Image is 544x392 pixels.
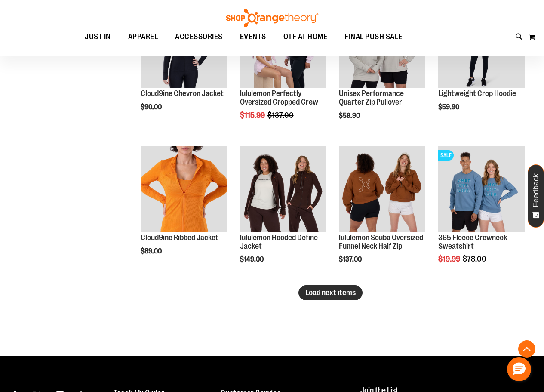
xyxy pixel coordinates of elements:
[240,146,326,232] img: Main view of 2024 Convention lululemon Hooded Define Jacket
[339,256,363,263] span: $137.00
[240,256,265,263] span: $149.00
[335,142,430,286] div: product
[438,233,507,250] a: 365 Fleece Crewneck Sweatshirt
[141,146,227,232] img: Cloud9ine Ribbed Jacket
[518,340,535,358] button: Back To Top
[240,89,318,106] a: lululemon Perfectly Oversized Cropped Crew
[141,146,227,234] a: Cloud9ine Ribbed Jacket
[344,27,403,46] span: FINAL PUSH SALE
[141,89,224,98] a: Cloud9ine Chevron Jacket
[236,142,331,286] div: product
[240,27,266,46] span: EVENTS
[528,164,544,228] button: Feedback - Show survey
[434,142,529,286] div: product
[128,27,158,46] span: APPAREL
[267,111,295,120] span: $137.00
[339,146,425,232] img: Main view of lululemon Womens Scuba Oversized Funnel Neck
[141,233,218,242] a: Cloud9ine Ribbed Jacket
[438,255,461,263] span: $19.99
[240,111,266,120] span: $115.99
[120,27,167,46] a: APPAREL
[141,103,163,111] span: $90.00
[240,146,326,234] a: Main view of 2024 Convention lululemon Hooded Define Jacket
[339,112,361,120] span: $59.90
[507,357,531,381] button: Hello, have a question? Let’s chat.
[339,89,404,106] a: Unisex Performance Quarter Zip Pullover
[85,27,111,46] span: JUST IN
[438,89,516,98] a: Lightweight Crop Hoodie
[336,27,411,47] a: FINAL PUSH SALE
[438,146,525,234] a: 365 Fleece Crewneck SweatshirtSALE
[141,247,163,255] span: $89.00
[283,27,328,46] span: OTF AT HOME
[339,233,423,250] a: lululemon Scuba Oversized Funnel Neck Half Zip
[225,9,320,27] img: Shop Orangetheory
[298,285,363,300] button: Load next items
[305,288,356,297] span: Load next items
[166,27,231,47] a: ACCESSORIES
[339,146,425,234] a: Main view of lululemon Womens Scuba Oversized Funnel Neck
[240,233,318,250] a: lululemon Hooded Define Jacket
[438,103,461,111] span: $59.90
[463,255,488,263] span: $78.00
[438,146,525,232] img: 365 Fleece Crewneck Sweatshirt
[76,27,120,47] a: JUST IN
[175,27,223,46] span: ACCESSORIES
[438,150,454,161] span: SALE
[275,27,336,47] a: OTF AT HOME
[532,173,540,207] span: Feedback
[231,27,275,47] a: EVENTS
[136,142,231,277] div: product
